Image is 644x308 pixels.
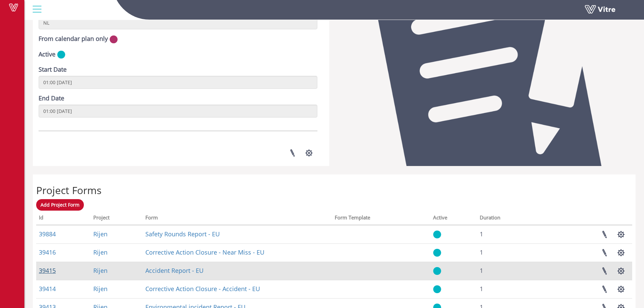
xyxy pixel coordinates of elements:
th: Project [91,212,143,225]
img: yes [57,50,65,59]
a: Rijen [93,285,108,293]
a: 39415 [39,266,56,275]
img: yes [433,267,441,275]
label: Active [39,50,55,59]
a: Rijen [93,230,108,238]
th: Id [36,212,91,225]
label: Start Date [39,65,67,74]
h2: Project Forms [36,185,632,196]
th: Duration [477,212,540,225]
a: Add Project Form [36,199,84,211]
img: yes [433,285,441,293]
a: Corrective Action Closure - Near Miss - EU [145,248,264,256]
a: Safety Rounds Report - EU [145,230,220,238]
img: yes [433,230,441,239]
span: Add Project Form [41,202,79,208]
a: 39416 [39,248,56,256]
img: yes [433,248,441,257]
a: Rijen [93,248,108,256]
td: 1 [477,262,540,280]
label: From calendar plan only [39,34,108,43]
a: Accident Report - EU [145,266,204,275]
th: Form Template [332,212,430,225]
a: 39884 [39,230,56,238]
td: 1 [477,225,540,243]
a: 39414 [39,285,56,293]
td: 1 [477,280,540,298]
th: Form [143,212,332,225]
td: 1 [477,243,540,262]
a: Rijen [93,266,108,275]
th: Active [430,212,477,225]
a: Corrective Action Closure - Accident - EU [145,285,260,293]
label: End Date [39,94,64,103]
img: no [110,35,118,44]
